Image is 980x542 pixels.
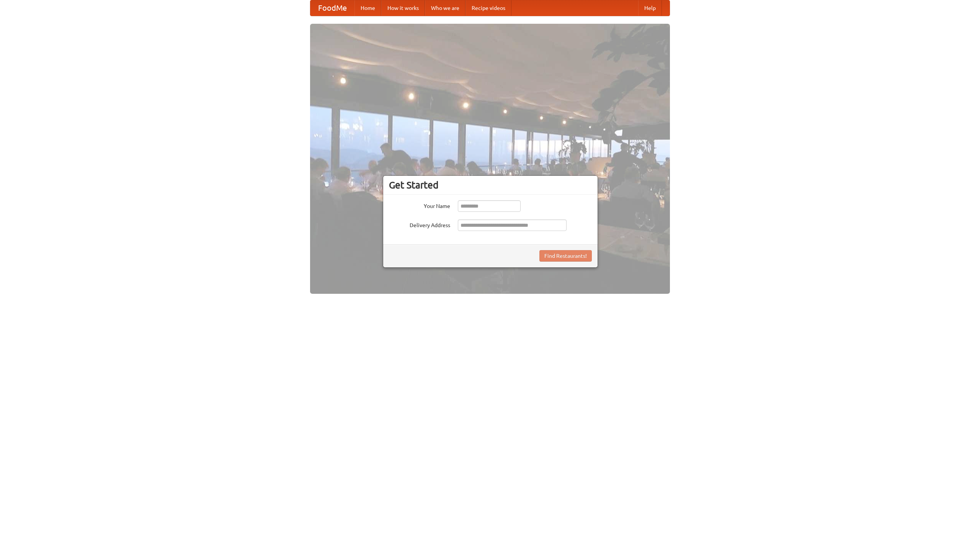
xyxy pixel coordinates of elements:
label: Delivery Address [389,219,450,229]
a: Who we are [425,0,465,16]
a: Home [354,0,381,16]
a: How it works [381,0,425,16]
button: Find Restaurants! [539,250,592,262]
a: Help [638,0,662,16]
h3: Get Started [389,179,592,191]
a: FoodMe [310,0,354,16]
label: Your Name [389,200,450,210]
a: Recipe videos [465,0,511,16]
